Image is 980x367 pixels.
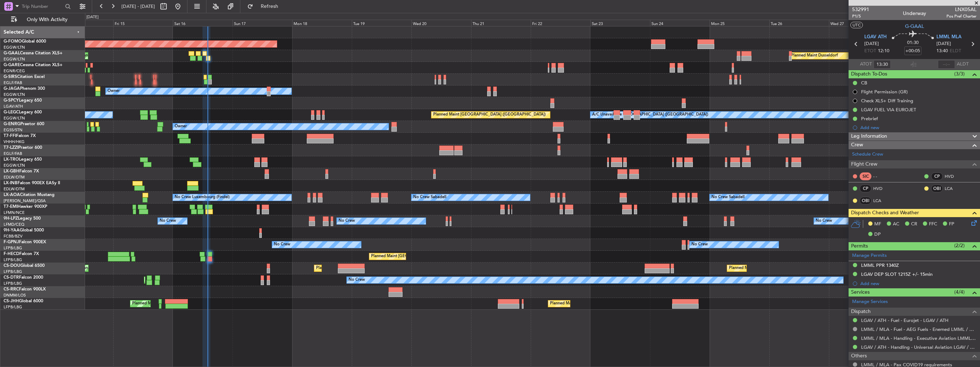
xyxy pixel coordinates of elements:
[852,13,869,19] span: P1/5
[816,216,832,226] div: No Crew
[4,110,42,114] a: G-LEGCLegacy 600
[349,275,365,285] div: No Crew
[861,116,878,122] div: Prebrief
[4,275,43,280] a: CS-DTRFalcon 2000
[4,98,42,103] a: G-SPCYLegacy 650
[852,252,887,259] a: Manage Permits
[851,308,871,316] span: Dispatch
[851,160,877,168] span: Flight Crew
[4,63,20,67] span: G-GARE
[878,48,889,55] span: 12:10
[860,172,871,180] div: SIC
[19,17,75,22] span: Only With Activity
[4,287,19,292] span: CS-RRC
[954,242,965,249] span: (2/2)
[864,34,887,41] span: LGAV ATH
[4,146,42,150] a: T7-LZZIPraetor 600
[4,304,22,310] a: LFPB/LBG
[829,20,889,26] div: Wed 27
[175,121,187,132] div: Owner
[371,251,484,262] div: Planned Maint [GEOGRAPHIC_DATA] ([GEOGRAPHIC_DATA])
[691,239,708,250] div: No Crew
[4,63,62,67] a: G-GARECessna Citation XLS+
[4,205,47,209] a: T7-EMIHawker 900XP
[4,193,20,197] span: LX-AOA
[852,151,883,158] a: Schedule Crew
[711,192,745,203] div: No Crew Sabadell
[903,10,926,17] div: Underway
[4,269,22,274] a: LFPB/LBG
[471,20,531,26] div: Thu 21
[411,20,471,26] div: Wed 20
[893,221,899,228] span: AC
[4,181,17,185] span: LX-INB
[592,109,708,120] div: A/C Unavailable [GEOGRAPHIC_DATA] ([GEOGRAPHIC_DATA])
[861,262,899,268] div: LMML PPR 1340Z
[4,104,23,109] a: LGAV/ATH
[316,263,429,274] div: Planned Maint [GEOGRAPHIC_DATA] ([GEOGRAPHIC_DATA])
[946,6,976,13] span: LNX05AL
[4,275,19,280] span: CS-DTR
[4,134,36,138] a: T7-FFIFalcon 7X
[4,87,20,91] span: G-JAGA
[791,50,838,61] div: Planned Maint Dusseldorf
[949,221,954,228] span: FP
[4,87,45,91] a: G-JAGAPhenom 300
[936,34,961,41] span: LMML MLA
[4,234,22,239] a: FCBB/BZV
[861,335,976,341] a: LMML / MLA - Handling - Executive Aviation LMML / MLA
[4,45,25,50] a: EGGW/LTN
[931,172,943,180] div: CP
[852,298,888,305] a: Manage Services
[4,68,25,74] a: EGNR/CEG
[4,198,46,204] a: [PERSON_NAME]/QSA
[851,352,867,360] span: Others
[4,228,44,233] a: 9H-YAAGlobal 5000
[851,70,887,78] span: Dispatch To-Dos
[244,1,287,12] button: Refresh
[4,205,17,209] span: T7-EMI
[861,98,913,104] div: Check XLS+ Diff Training
[8,14,77,25] button: Only With Activity
[874,60,891,69] input: --:--
[4,163,25,168] a: EGGW/LTN
[945,173,961,180] a: HVD
[4,122,44,126] a: G-ENRGPraetor 600
[873,197,889,204] a: LCA
[160,216,176,226] div: No Crew
[950,48,961,55] span: ELDT
[274,239,290,250] div: No Crew
[931,185,943,192] div: OBI
[4,287,46,292] a: CS-RRCFalcon 900LX
[4,151,22,156] a: EGLF/FAB
[4,216,18,221] span: 9H-LPZ
[929,221,937,228] span: FFC
[4,216,41,221] a: 9H-LPZLegacy 500
[22,1,63,12] input: Trip Number
[4,299,43,303] a: CS-JHHGlobal 6000
[4,175,25,180] a: EDLW/DTM
[860,197,871,205] div: OBI
[4,186,25,192] a: EDLW/DTM
[4,210,25,215] a: LFMN/NCE
[4,299,19,303] span: CS-JHH
[861,326,976,332] a: LMML / MLA - Fuel - AEG Fuels - Enemed LMML / MLA
[860,280,976,287] div: Add new
[861,317,949,323] a: LGAV / ATH - Fuel - Eurojet - LGAV / ATH
[4,80,22,85] a: EGLF/FAB
[86,14,99,20] div: [DATE]
[113,20,173,26] div: Fri 15
[4,157,19,162] span: LX-TRO
[4,146,18,150] span: T7-LZZI
[4,75,17,79] span: G-SIRS
[173,20,232,26] div: Sat 16
[4,134,16,138] span: T7-FFI
[4,257,22,263] a: LFPB/LBG
[873,185,889,192] a: HVD
[4,75,45,79] a: G-SIRSCitation Excel
[339,216,355,226] div: No Crew
[954,288,965,296] span: (4/4)
[4,39,22,44] span: G-FOMO
[4,122,20,126] span: G-ENRG
[132,298,245,309] div: Planned Maint [GEOGRAPHIC_DATA] ([GEOGRAPHIC_DATA])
